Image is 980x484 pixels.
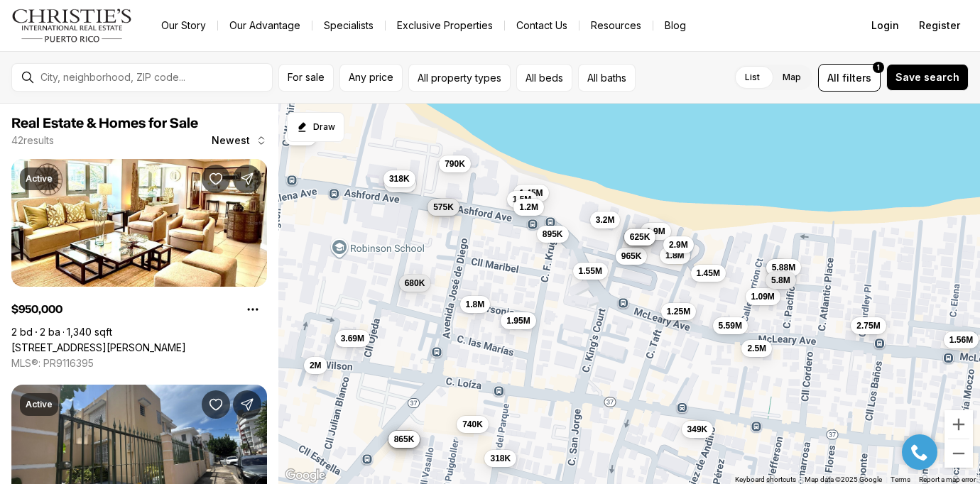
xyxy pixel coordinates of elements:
[697,268,720,279] span: 1.45M
[310,359,322,370] span: 2M
[691,265,726,282] button: 1.45M
[805,475,882,483] span: Map data ©2025 Google
[910,11,969,40] button: Register
[863,11,908,40] button: Login
[513,193,532,204] span: 1.5M
[218,16,312,35] a: Our Advantage
[484,449,516,466] button: 318K
[278,64,334,92] button: For sale
[766,259,801,276] button: 5.88M
[233,390,261,419] button: Share Property
[624,228,656,245] button: 625K
[919,20,960,31] span: Register
[11,116,198,131] span: Real Estate & Homes for Sale
[506,314,530,326] span: 1.95M
[851,317,886,334] button: 2.75M
[661,302,696,319] button: 1.25M
[339,64,403,92] button: Any price
[653,16,697,35] a: Blog
[287,112,344,142] button: Start drawing
[616,248,648,265] button: 965K
[944,439,973,468] button: Zoom out
[827,70,839,85] span: All
[746,288,780,305] button: 1.09M
[460,295,491,312] button: 1.8M
[405,277,425,288] span: 680K
[335,329,370,346] button: 3.69M
[341,332,364,343] span: 3.69M
[543,229,563,240] span: 895K
[507,190,538,207] button: 1.5M
[388,430,420,447] button: 865K
[663,236,694,253] button: 2.9M
[734,65,771,90] label: List
[886,64,969,91] button: Save search
[682,421,714,438] button: 349K
[466,298,485,309] span: 1.8M
[288,72,325,83] span: For sale
[513,199,544,216] button: 1.2M
[641,223,671,240] button: 1.9M
[665,250,685,261] span: 1.8M
[389,173,410,185] span: 318K
[285,128,317,145] button: 375K
[212,135,250,146] span: Newest
[390,177,410,189] span: 945K
[290,131,311,142] span: 375K
[944,410,973,439] button: Zoom in
[439,155,471,172] button: 790K
[383,170,415,187] button: 318K
[877,62,880,73] span: 1
[751,291,775,302] span: 1.09M
[818,64,881,92] button: Allfilters1
[513,185,548,202] button: 1.45M
[579,265,602,276] span: 1.55M
[150,16,217,35] a: Our Story
[202,390,230,419] button: Save Property: 1510 CALLE MIRSONIA
[687,424,708,435] span: 349K
[766,272,796,289] button: 5.8M
[579,16,653,35] a: Resources
[490,452,511,463] span: 318K
[11,9,133,43] img: logo
[842,70,871,85] span: filters
[630,231,650,242] span: 625K
[646,226,665,237] span: 1.9M
[596,214,615,225] span: 3.2M
[203,126,276,155] button: Newest
[233,165,261,193] button: Share Property
[519,187,543,199] span: 1.45M
[590,211,621,228] button: 3.2M
[772,262,795,273] span: 5.88M
[312,16,385,35] a: Specialists
[26,399,53,410] p: Active
[501,312,535,329] button: 1.95M
[399,274,431,291] button: 680K
[895,72,959,83] span: Save search
[578,64,636,92] button: All baths
[408,64,511,92] button: All property types
[457,415,489,432] button: 740K
[667,305,690,317] span: 1.25M
[428,198,459,215] button: 575K
[949,334,973,346] span: 1.56M
[747,343,766,354] span: 2.5M
[660,247,690,264] button: 1.8M
[239,295,267,324] button: Property options
[384,175,416,192] button: 945K
[445,158,465,169] span: 790K
[919,475,976,483] a: Report a map error
[433,201,454,212] span: 575K
[537,226,569,243] button: 895K
[26,173,53,185] p: Active
[856,319,880,331] span: 2.75M
[349,72,393,83] span: Any price
[871,20,899,31] span: Login
[462,418,483,429] span: 740K
[505,16,579,35] button: Contact Us
[386,16,504,35] a: Exclusive Properties
[11,135,54,146] p: 42 results
[771,275,790,286] span: 5.8M
[394,433,415,444] span: 865K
